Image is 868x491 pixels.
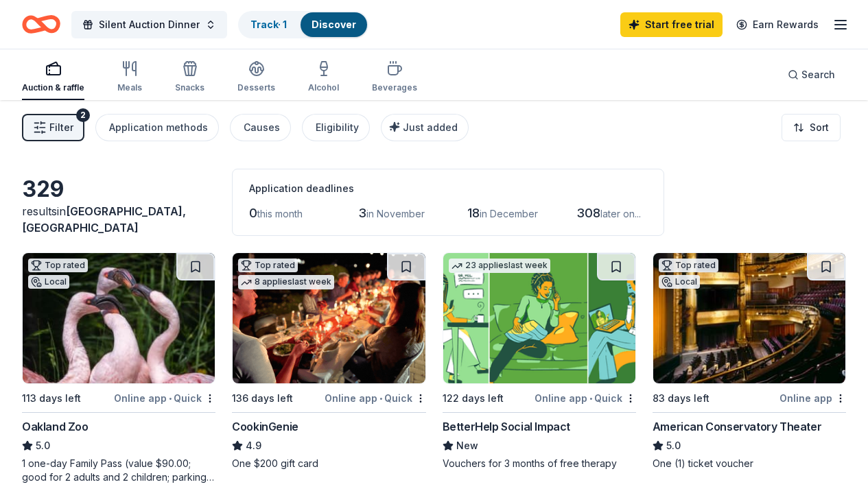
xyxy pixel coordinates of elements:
span: in [22,204,186,235]
span: [GEOGRAPHIC_DATA], [GEOGRAPHIC_DATA] [22,204,186,235]
span: 308 [576,206,600,220]
a: Start free trial [620,12,723,37]
button: Just added [381,114,469,141]
div: 83 days left [653,390,709,407]
div: Local [659,275,700,289]
span: Filter [49,119,73,136]
div: Causes [244,119,280,136]
div: 23 applies last week [449,259,550,273]
img: Image for Oakland Zoo [23,253,215,383]
span: in December [480,208,538,219]
div: Online app [779,390,846,407]
button: Meals [117,55,142,100]
img: Image for CookinGenie [233,253,425,383]
span: Silent Auction Dinner [99,16,200,33]
a: Earn Rewards [728,12,827,37]
span: • [589,393,592,404]
a: Image for CookinGenieTop rated8 applieslast week136 days leftOnline app•QuickCookinGenie4.9One $2... [232,252,425,470]
button: Search [777,61,846,88]
div: 136 days left [232,390,293,407]
span: 3 [358,206,366,220]
a: Track· 1 [250,19,287,30]
div: Application deadlines [249,180,647,197]
div: Online app Quick [535,390,636,407]
button: Sort [782,114,841,141]
div: CookinGenie [232,418,298,435]
span: 5.0 [36,438,50,454]
span: Sort [810,119,829,136]
div: Snacks [175,82,204,93]
div: Online app Quick [325,390,426,407]
span: Just added [403,121,458,133]
span: 0 [249,206,257,220]
div: Desserts [237,82,275,93]
button: Filter2 [22,114,84,141]
div: 329 [22,176,215,203]
a: Discover [312,19,356,30]
span: in November [366,208,425,219]
button: Desserts [237,55,275,100]
div: One $200 gift card [232,457,425,470]
span: 4.9 [246,438,261,454]
a: Image for BetterHelp Social Impact23 applieslast week122 days leftOnline app•QuickBetterHelp Soci... [443,252,636,470]
span: • [379,393,382,404]
div: results [22,203,215,236]
div: Top rated [28,259,88,272]
img: Image for BetterHelp Social Impact [443,253,635,383]
button: Track· 1Discover [238,11,368,38]
a: Home [22,8,60,40]
button: Snacks [175,55,204,100]
button: Application methods [95,114,219,141]
a: Image for American Conservatory TheaterTop ratedLocal83 days leftOnline appAmerican Conservatory ... [653,252,846,470]
div: Eligibility [316,119,359,136]
div: 113 days left [22,390,81,407]
div: Meals [117,82,142,93]
div: Auction & raffle [22,82,84,93]
button: Auction & raffle [22,55,84,100]
div: American Conservatory Theater [653,418,821,435]
button: Alcohol [308,55,339,100]
div: Online app Quick [114,390,215,407]
div: Alcohol [308,82,339,93]
div: 2 [76,108,90,122]
span: New [456,438,478,454]
span: this month [257,208,303,219]
div: 122 days left [443,390,504,407]
button: Eligibility [302,114,370,141]
img: Image for American Conservatory Theater [653,253,845,383]
div: Local [28,275,69,289]
span: 5.0 [666,438,681,454]
div: One (1) ticket voucher [653,457,846,470]
span: 18 [467,206,480,220]
div: 8 applies last week [238,275,334,289]
div: Application methods [109,119,208,136]
button: Silent Auction Dinner [71,11,227,38]
div: Top rated [659,259,718,272]
div: Vouchers for 3 months of free therapy [443,457,636,470]
span: • [169,393,172,404]
div: Top rated [238,259,298,272]
div: Beverages [372,82,417,93]
button: Beverages [372,55,417,100]
div: Oakland Zoo [22,418,89,435]
span: Search [801,67,835,83]
a: Image for Oakland ZooTop ratedLocal113 days leftOnline app•QuickOakland Zoo5.01 one-day Family Pa... [22,252,215,484]
div: 1 one-day Family Pass (value $90.00; good for 2 adults and 2 children; parking is included) [22,457,215,484]
div: BetterHelp Social Impact [443,418,570,435]
span: later on... [600,208,641,219]
button: Causes [230,114,291,141]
